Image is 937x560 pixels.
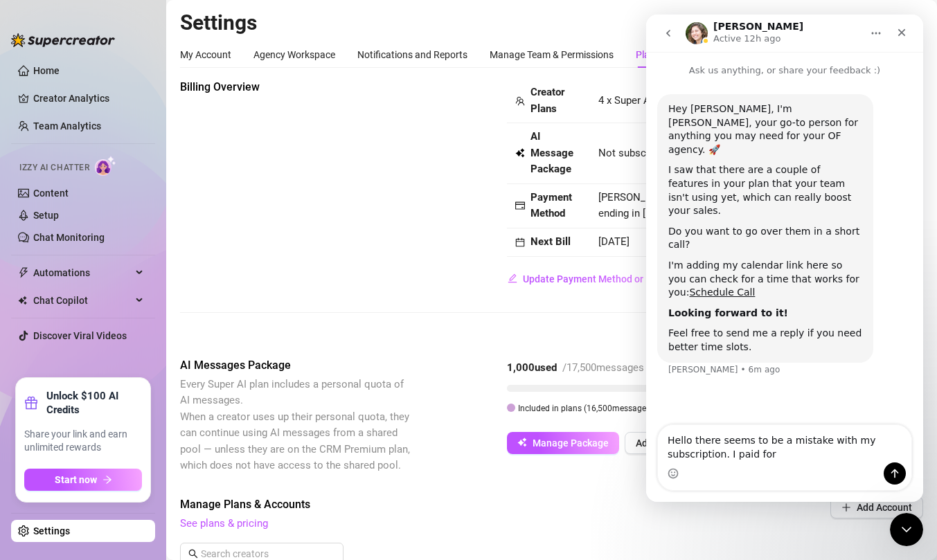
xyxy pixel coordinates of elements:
span: Start now [55,474,97,485]
span: AI Messages Package [180,357,413,374]
span: plus [841,503,851,512]
a: Home [33,65,60,76]
img: AI Chatter [95,156,116,176]
span: gift [24,396,38,410]
span: calendar [515,237,525,247]
span: 4 x Super AI, 13 x CRM Premium [598,94,746,107]
div: Agency Workspace [253,47,335,62]
span: Chat Copilot [33,289,132,311]
a: See plans & pricing [180,517,268,530]
span: team [515,96,525,106]
button: Start nowarrow-right [24,469,142,491]
div: My Account [180,47,231,62]
span: arrow-right [102,475,112,485]
span: Every Super AI plan includes a personal quota of AI messages. When a creator uses up their person... [180,378,410,472]
span: [PERSON_NAME], [EMAIL_ADDRESS][DOMAIN_NAME], Visa Card ending in [DATE] [598,191,900,220]
a: Discover Viral Videos [33,330,127,341]
span: Manage Plans & Accounts [180,496,736,513]
h2: Settings [180,10,923,36]
strong: AI Message Package [530,130,573,175]
button: Update Payment Method or Billing Information [507,268,729,290]
a: Chat Monitoring [33,232,105,243]
img: logo-BBDzfeDw.svg [11,33,115,47]
span: credit-card [515,201,525,210]
button: Add AI Coupon [625,432,711,454]
div: Manage Team & Permissions [490,47,614,62]
strong: Next Bill [530,235,571,248]
img: Chat Copilot [18,296,27,305]
strong: Payment Method [530,191,572,220]
strong: 1,000 used [507,361,557,374]
iframe: Intercom live chat [646,15,923,502]
span: Izzy AI Chatter [19,161,89,174]
span: Automations [33,262,132,284]
span: Included in plans ( 16,500 messages) [518,404,653,413]
button: Add Account [830,496,923,518]
span: / 17,500 messages [562,361,644,374]
div: Plans & Billing [636,47,696,62]
span: Update Payment Method or Billing Information [523,273,728,284]
span: [DATE] [598,235,630,248]
iframe: Intercom live chat [890,513,923,546]
span: Add AI Coupon [636,437,700,449]
strong: Unlock $100 AI Credits [46,389,142,417]
span: Not subscribed to any AI Messages package [598,145,805,162]
a: Settings [33,525,70,536]
span: Share your link and earn unlimited rewards [24,428,142,455]
span: Manage Package [533,437,609,449]
span: Add Account [857,502,912,513]
a: Setup [33,210,59,221]
strong: Creator Plans [530,86,564,115]
span: Billing Overview [180,79,413,96]
button: Manage Package [507,432,619,454]
div: Notifications and Reports [357,47,467,62]
a: Content [33,188,69,199]
span: edit [508,273,517,283]
a: Team Analytics [33,120,101,132]
span: thunderbolt [18,267,29,278]
a: Creator Analytics [33,87,144,109]
span: search [188,549,198,559]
